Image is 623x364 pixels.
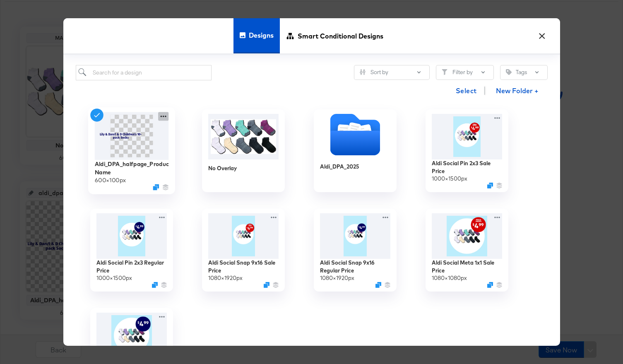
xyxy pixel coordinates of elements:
svg: Filter [442,69,447,75]
svg: Tag [506,69,512,75]
input: Search for a design [76,65,212,80]
div: Aldi Social Pin 2x3 Sale Price [432,159,502,175]
button: Select [452,82,480,99]
button: SlidersSort by [354,65,430,80]
svg: Sliders [360,69,366,75]
div: Aldi Social Snap 9x16 Regular Price1080×1920pxDuplicate [314,209,397,292]
button: × [535,27,550,41]
span: Designs [249,17,274,53]
img: 0e_Di5ISdeuFV4Cnng6kiQ.png [94,112,168,160]
svg: Duplicate [487,183,493,188]
div: Aldi Social Snap 9x16 Sale Price1080×1920pxDuplicate [202,209,285,292]
div: Aldi Social Snap 9x16 Regular Price [320,259,390,274]
img: mtXNO74T8LhH5FKIBPlJXA.jpg [208,213,279,259]
div: 1080 × 1920 px [320,274,354,282]
svg: Duplicate [153,184,159,190]
div: 1080 × 1920 px [208,274,243,282]
div: Aldi Social Pin 2x3 Sale Price1000×1500pxDuplicate [426,109,508,192]
div: Aldi Social Pin 2x3 Regular Price [96,259,167,274]
svg: Duplicate [487,282,493,288]
div: 1000 × 1500 px [432,175,467,183]
div: Aldi_DPA_2025 [320,163,359,171]
div: No Overlay [208,165,237,173]
div: 1000 × 1500 px [96,274,132,282]
img: bDSzYHo-hFBk__ZCI8Fs9g.jpg [96,313,167,358]
div: Aldi Social Snap 9x16 Sale Price [208,259,279,274]
img: original [208,114,279,159]
div: 600 × 100 px [94,176,126,184]
div: Aldi Social Meta 1x1 Sale Price1080×1080pxDuplicate [426,209,508,292]
div: Aldi Social Pin 2x3 Regular Price1000×1500pxDuplicate [90,209,173,292]
span: Smart Conditional Designs [298,17,383,54]
svg: Folder [314,114,397,155]
svg: Duplicate [375,282,381,288]
div: Aldi_DPA_halfpage_Product Name600×100pxDuplicate [88,107,175,194]
button: TagTags [500,65,548,80]
div: Aldi_DPA_2025 [314,109,397,192]
div: 1080 × 1080 px [432,274,467,282]
div: Aldi_DPA_halfpage_Product Name [94,160,168,176]
img: EvKFIWEZzycIrM8KzkZ0uA.jpg [432,213,502,259]
button: FilterFilter by [436,65,494,80]
div: Aldi Social Meta 1x1 Sale Price [432,259,502,274]
button: New Folder + [489,84,546,99]
div: No Overlay [202,109,285,192]
svg: Duplicate [152,282,158,288]
img: _Gi7FTyd-yb8T7usyNyRpg.jpg [320,213,390,259]
img: 0aZ4N4KMD2p9lWDNToyO1g.jpg [96,213,167,259]
svg: Duplicate [264,282,269,288]
img: kyeRxaeGhj69eT7ZRCdcFg.jpg [432,114,502,159]
span: Select [456,85,477,96]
